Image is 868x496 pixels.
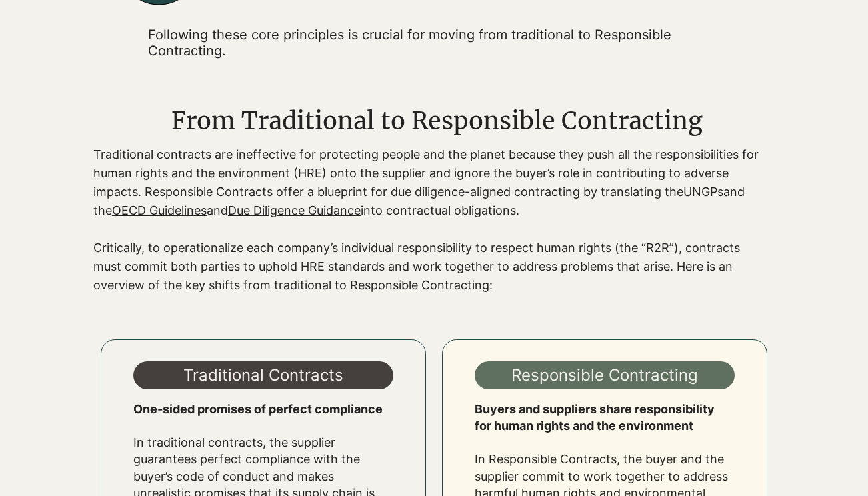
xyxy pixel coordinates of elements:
[133,402,383,416] span: One-sided promises of perfect compliance
[112,203,207,217] a: OECD Guidelines
[133,363,393,387] h3: Traditional Contracts
[228,203,361,217] a: Due Diligence Guidance
[93,145,760,220] p: Traditional contracts are ineffective for protecting people and the planet because they push all ...
[148,27,705,59] p: ​Following these core principles is crucial for moving from traditional to Responsible Contracting.
[475,402,715,433] span: Buyers and suppliers share responsibility for human rights and the environment
[683,185,723,199] a: UNGPs
[171,106,703,136] span: From Traditional to Responsible Contracting
[475,363,735,387] h3: Responsible Contracting
[93,239,760,295] p: Critically, to operationalize each company’s individual responsibility to respect human rights (t...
